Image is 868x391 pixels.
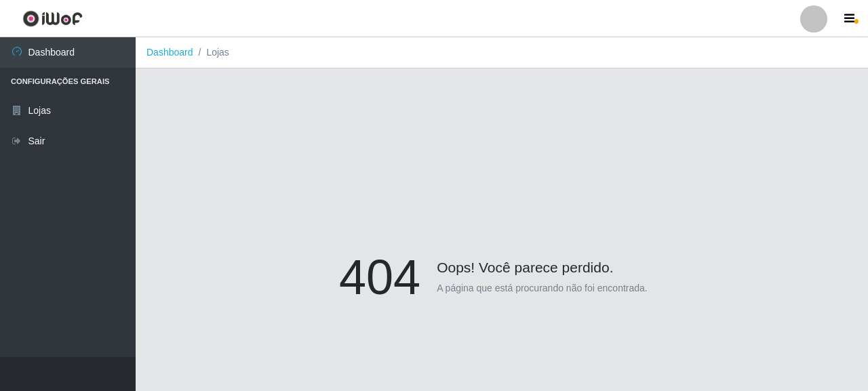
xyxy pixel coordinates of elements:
p: A página que está procurando não foi encontrada. [437,281,648,295]
h1: 404 [339,248,420,306]
nav: breadcrumb [136,37,868,68]
img: CoreUI Logo [22,10,83,27]
h4: Oops! Você parece perdido. [339,248,665,276]
a: Dashboard [146,47,193,58]
li: Lojas [193,45,229,60]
